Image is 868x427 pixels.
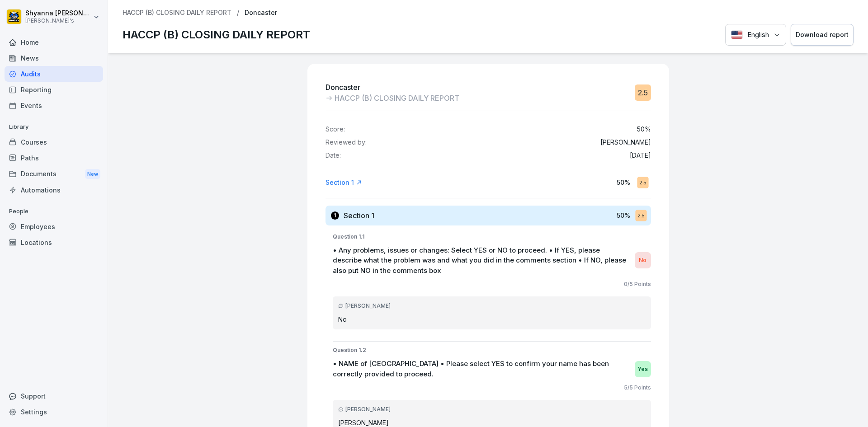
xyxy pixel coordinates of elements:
[791,24,854,46] button: Download report
[85,169,100,179] div: New
[725,24,786,46] button: Language
[333,245,630,276] p: • Any problems, issues or changes: Select YES or NO to proceed. • If YES, please describe what th...
[338,314,646,324] p: No
[796,30,849,40] div: Download report
[635,84,651,101] div: 2.5
[624,280,651,288] p: 0 / 5 Points
[325,82,459,93] p: Doncaster
[123,27,310,43] p: HACCP (B) CLOSING DAILY REPORT
[624,384,651,392] p: 5 / 5 Points
[630,152,651,160] p: [DATE]
[325,126,345,133] p: Score:
[5,182,103,198] a: Automations
[5,82,103,98] a: Reporting
[333,359,630,379] p: • NAME of [GEOGRAPHIC_DATA] • Please select YES to confirm your name has been correctly provided ...
[25,9,91,17] p: Shyanna [PERSON_NAME]
[5,388,103,404] div: Support
[344,211,374,221] h3: Section 1
[123,9,231,17] a: HACCP (B) CLOSING DAILY REPORT
[617,178,630,187] p: 50 %
[5,166,103,183] div: Documents
[325,152,341,160] p: Date:
[5,34,103,50] a: Home
[5,120,103,134] p: Library
[635,210,646,221] div: 2.5
[5,150,103,166] a: Paths
[5,204,103,219] p: People
[5,134,103,150] a: Courses
[237,9,239,17] p: /
[325,139,367,146] p: Reviewed by:
[5,98,103,113] a: Events
[5,404,103,420] a: Settings
[25,18,91,24] p: [PERSON_NAME]'s
[331,211,339,220] div: 1
[5,66,103,82] a: Audits
[635,252,651,268] div: No
[5,166,103,183] a: DocumentsNew
[637,126,651,133] p: 50 %
[338,302,646,310] div: [PERSON_NAME]
[731,30,743,39] img: English
[325,178,362,187] a: Section 1
[747,30,769,40] p: English
[245,9,277,17] p: Doncaster
[637,177,648,188] div: 2.5
[338,405,646,413] div: [PERSON_NAME]
[600,139,651,146] p: [PERSON_NAME]
[333,233,651,241] p: Question 1.1
[5,219,103,235] a: Employees
[617,211,630,220] p: 50 %
[5,235,103,250] a: Locations
[635,361,651,377] div: Yes
[333,346,651,354] p: Question 1.2
[335,93,459,103] p: HACCP (B) CLOSING DAILY REPORT
[5,50,103,66] a: News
